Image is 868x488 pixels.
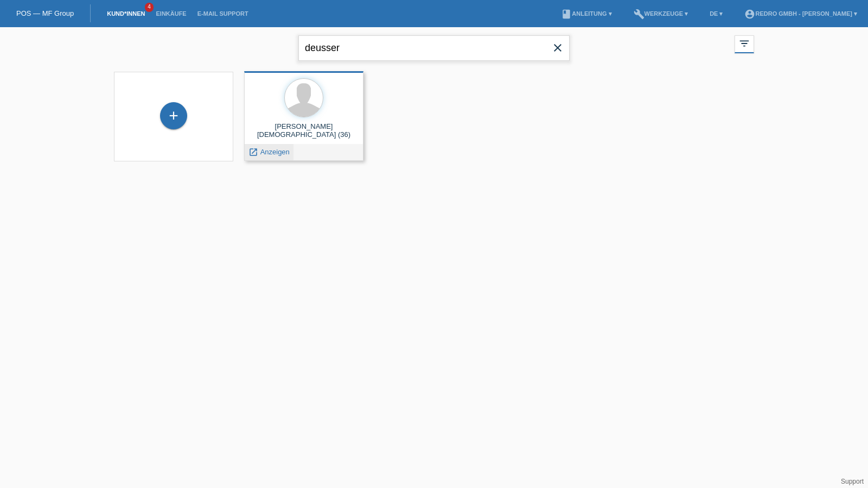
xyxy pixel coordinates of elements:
div: [PERSON_NAME][DEMOGRAPHIC_DATA] (36) [253,122,355,140]
a: buildWerkzeuge ▾ [628,10,694,17]
span: 4 [145,3,154,12]
a: POS — MF Group [16,9,74,17]
a: DE ▾ [704,10,728,17]
i: build [634,9,644,20]
div: Kund*in hinzufügen [161,107,187,125]
a: bookAnleitung ▾ [556,10,617,17]
a: launch Anzeigen [248,148,290,156]
i: book [561,9,572,20]
span: Anzeigen [260,148,290,156]
a: Support [841,478,864,485]
i: filter_list [738,37,750,49]
a: account_circleRedro GmbH - [PERSON_NAME] ▾ [739,10,863,17]
input: Suche... [298,35,570,61]
a: E-Mail Support [192,10,254,17]
a: Einkäufe [150,10,192,17]
i: launch [248,147,258,157]
i: close [551,41,564,54]
a: Kund*innen [101,10,150,17]
i: account_circle [744,9,755,20]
